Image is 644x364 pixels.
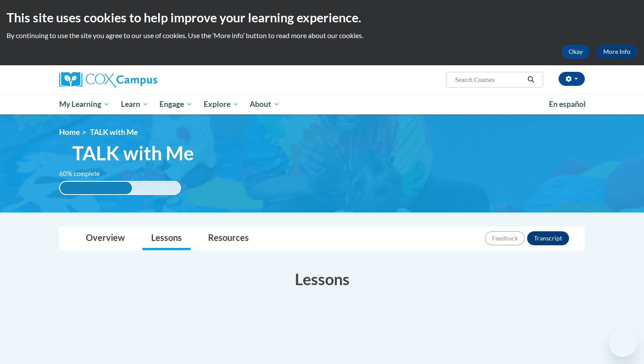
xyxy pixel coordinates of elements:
span: Learn [121,99,149,110]
a: Home [59,127,80,137]
button: Account Settings [559,72,585,86]
input: Search Courses [454,74,524,85]
a: About [244,94,286,114]
h2: This site uses cookies to help improve your learning experience. [7,9,637,26]
span: Engage [159,99,192,110]
div: 60% complete [60,182,132,194]
iframe: Button to launch messaging window [609,329,637,357]
a: More Info [596,45,637,59]
span: En español [549,99,586,109]
span: TALK with Me [72,141,194,165]
button: Transcript [527,231,569,245]
a: Lessons [142,227,191,250]
a: Cox Campus [59,72,226,88]
a: Engage [154,94,198,114]
a: My Learning [53,94,115,114]
span: My Learning [59,99,110,110]
label: 60% complete [59,169,110,179]
h3: Lessons [59,268,585,290]
span: About [250,99,280,110]
img: Cox Campus [59,72,157,88]
div: Main menu [46,94,598,114]
p: By continuing to use the site you agree to our use of cookies. Use the ‘More info’ button to read... [7,31,637,40]
button: Okay [562,45,590,59]
a: Resources [199,227,258,250]
button: Search [524,74,538,85]
a: Explore [198,94,244,114]
a: En español [543,95,591,113]
button: Feedback [485,231,525,245]
span: Explore [204,99,239,110]
span: TALK with Me [90,127,138,137]
a: Learn [115,94,154,114]
a: Overview [77,227,134,250]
